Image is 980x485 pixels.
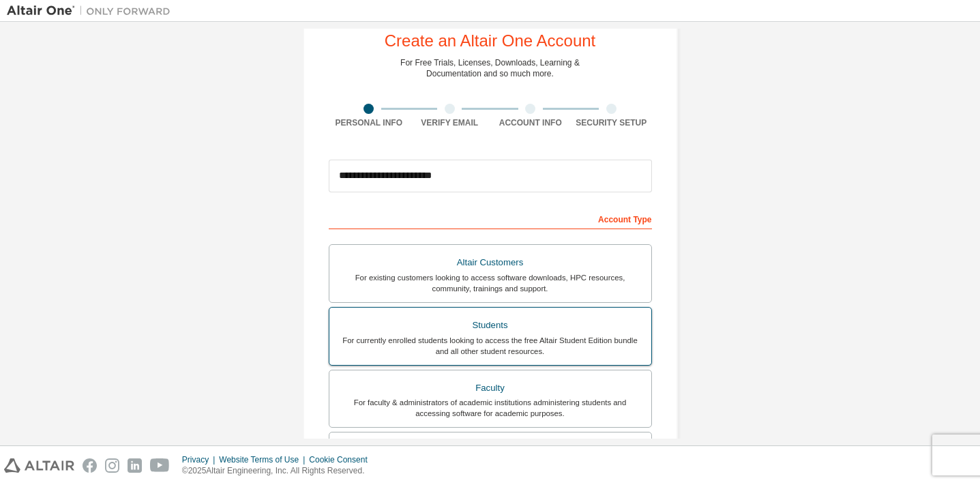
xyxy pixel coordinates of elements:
[571,117,652,128] div: Security Setup
[329,117,410,128] div: Personal Info
[105,458,119,473] img: instagram.svg
[385,33,596,49] div: Create an Altair One Account
[182,465,376,477] p: © 2025 Altair Engineering, Inc. All Rights Reserved.
[338,272,643,294] div: For existing customers looking to access software downloads, HPC resources, community, trainings ...
[338,335,643,357] div: For currently enrolled students looking to access the free Altair Student Edition bundle and all ...
[182,454,219,465] div: Privacy
[338,397,643,419] div: For faculty & administrators of academic institutions administering students and accessing softwa...
[490,117,571,128] div: Account Info
[409,117,490,128] div: Verify Email
[4,458,74,473] img: altair_logo.svg
[219,454,309,465] div: Website Terms of Use
[400,57,580,79] div: For Free Trials, Licenses, Downloads, Learning & Documentation and so much more.
[338,379,643,398] div: Faculty
[309,454,375,465] div: Cookie Consent
[338,253,643,272] div: Altair Customers
[128,458,142,473] img: linkedin.svg
[83,458,97,473] img: facebook.svg
[7,4,177,18] img: Altair One
[338,316,643,335] div: Students
[150,458,170,473] img: youtube.svg
[329,207,652,229] div: Account Type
